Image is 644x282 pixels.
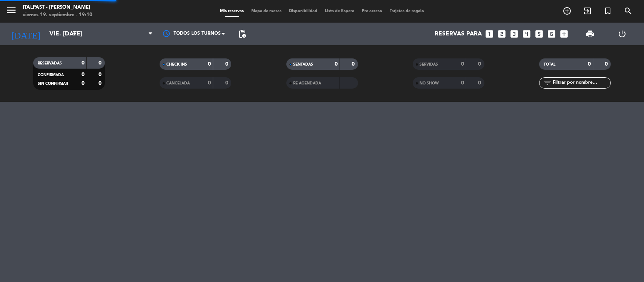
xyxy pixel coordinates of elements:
div: LOG OUT [606,23,638,45]
strong: 0 [588,61,591,67]
i: looks_two [497,29,507,39]
span: TOTAL [544,63,555,66]
i: [DATE] [6,26,46,42]
strong: 0 [478,80,483,86]
span: Tarjetas de regalo [386,9,428,13]
strong: 0 [478,61,483,67]
span: Mis reservas [216,9,247,13]
button: menu [6,5,17,18]
span: Reservas para [435,31,482,38]
span: SERVIDAS [420,63,438,66]
div: Italpast - [PERSON_NAME] [23,4,92,11]
input: Filtrar por nombre... [552,79,610,87]
i: exit_to_app [583,6,592,15]
span: NO SHOW [420,81,439,85]
span: RESERVADAS [38,61,62,65]
i: arrow_drop_down [70,29,79,38]
strong: 0 [81,81,85,86]
strong: 0 [225,61,230,67]
span: RE AGENDADA [293,81,321,85]
div: viernes 19. septiembre - 19:10 [23,11,92,19]
strong: 0 [98,60,103,66]
strong: 0 [208,80,211,86]
strong: 0 [98,72,103,77]
strong: 0 [461,80,464,86]
i: power_settings_new [618,29,627,38]
span: Lista de Espera [321,9,358,13]
strong: 0 [605,61,609,67]
i: looks_4 [522,29,532,39]
span: SIN CONFIRMAR [38,82,68,86]
i: filter_list [543,78,552,87]
span: pending_actions [238,29,247,38]
i: menu [6,5,17,16]
strong: 0 [461,61,464,67]
i: add_circle_outline [563,6,572,15]
strong: 0 [81,60,85,66]
strong: 0 [335,61,338,67]
strong: 0 [352,61,356,67]
strong: 0 [98,81,103,86]
span: Pre-acceso [358,9,386,13]
span: CHECK INS [166,63,187,66]
i: turned_in_not [603,6,612,15]
span: CANCELADA [166,81,190,85]
strong: 0 [81,72,85,77]
i: looks_6 [547,29,556,39]
span: print [586,29,595,38]
strong: 0 [225,80,230,86]
i: search [624,6,633,15]
i: add_box [559,29,569,39]
span: CONFIRMADA [38,73,64,77]
span: Mapa de mesas [247,9,285,13]
span: SENTADAS [293,63,313,66]
i: looks_3 [509,29,519,39]
i: looks_5 [534,29,544,39]
strong: 0 [208,61,211,67]
span: Disponibilidad [285,9,321,13]
i: looks_one [484,29,494,39]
